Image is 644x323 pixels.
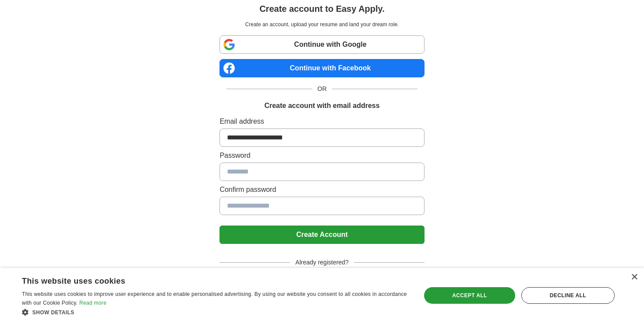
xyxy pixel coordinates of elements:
div: Decline all [521,287,615,304]
div: Close [631,274,637,281]
div: This website uses cookies [22,273,387,286]
label: Password [219,150,424,161]
h1: Create account to Easy Apply. [259,2,385,15]
span: OR [312,84,332,94]
span: Show details [32,309,74,316]
a: Read more, opens a new window [79,300,106,306]
a: Continue with Google [219,35,424,54]
div: Accept all [424,287,515,304]
label: Email address [219,116,424,127]
p: Create an account, upload your resume and land your dream role. [221,21,422,28]
span: This website uses cookies to improve user experience and to enable personalised advertising. By u... [22,291,407,306]
button: Create Account [219,226,424,244]
label: Confirm password [219,184,424,195]
a: Continue with Facebook [219,59,424,77]
h1: Create account with email address [264,101,379,111]
span: Already registered? [290,258,354,267]
div: Show details [22,308,409,316]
